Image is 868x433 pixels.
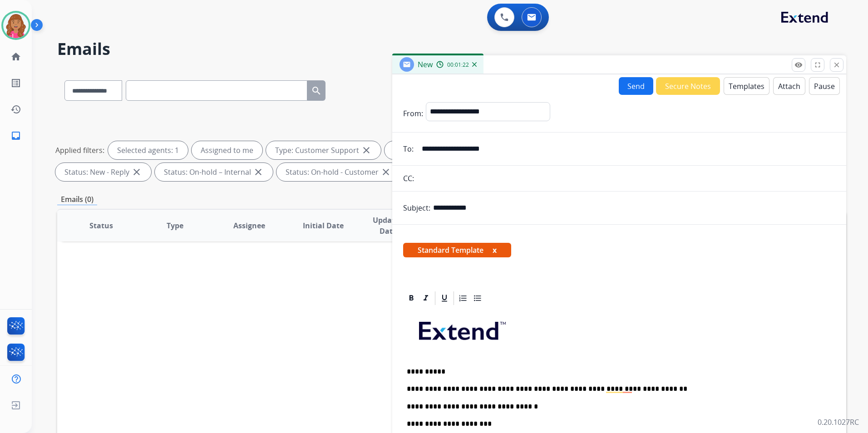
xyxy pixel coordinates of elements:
[361,145,372,156] mat-icon: close
[10,104,21,115] mat-icon: history
[833,61,841,69] mat-icon: close
[794,61,803,69] mat-icon: remove_red_eye
[419,291,433,305] div: Italic
[55,145,104,156] p: Applied filters:
[192,141,262,159] div: Assigned to me
[818,417,859,428] p: 0.20.1027RC
[403,243,511,257] span: Standard Template
[311,85,322,96] mat-icon: search
[131,167,142,177] mat-icon: close
[57,194,97,205] p: Emails (0)
[403,143,414,154] p: To:
[385,141,503,159] div: Type: Shipping Protection
[233,220,265,231] span: Assignee
[404,291,418,305] div: Bold
[447,61,469,69] span: 00:01:22
[253,167,264,177] mat-icon: close
[89,220,113,231] span: Status
[10,130,21,141] mat-icon: inbox
[380,167,391,177] mat-icon: close
[266,141,381,159] div: Type: Customer Support
[57,40,846,58] h2: Emails
[418,59,433,69] span: New
[814,61,822,69] mat-icon: fullscreen
[3,13,29,38] img: avatar
[55,163,151,181] div: Status: New - Reply
[403,202,430,213] p: Subject:
[10,51,21,62] mat-icon: home
[809,77,840,95] button: Pause
[108,141,188,159] div: Selected agents: 1
[403,108,423,119] p: From:
[619,77,653,95] button: Send
[471,291,484,305] div: Bullet List
[276,163,400,181] div: Status: On-hold - Customer
[438,291,451,305] div: Underline
[10,78,21,89] mat-icon: list_alt
[303,220,344,231] span: Initial Date
[368,215,409,236] span: Updated Date
[456,291,470,305] div: Ordered List
[493,245,497,256] button: x
[724,77,769,95] button: Templates
[167,220,183,231] span: Type
[403,173,414,184] p: CC:
[773,77,805,95] button: Attach
[656,77,720,95] button: Secure Notes
[155,163,273,181] div: Status: On-hold – Internal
